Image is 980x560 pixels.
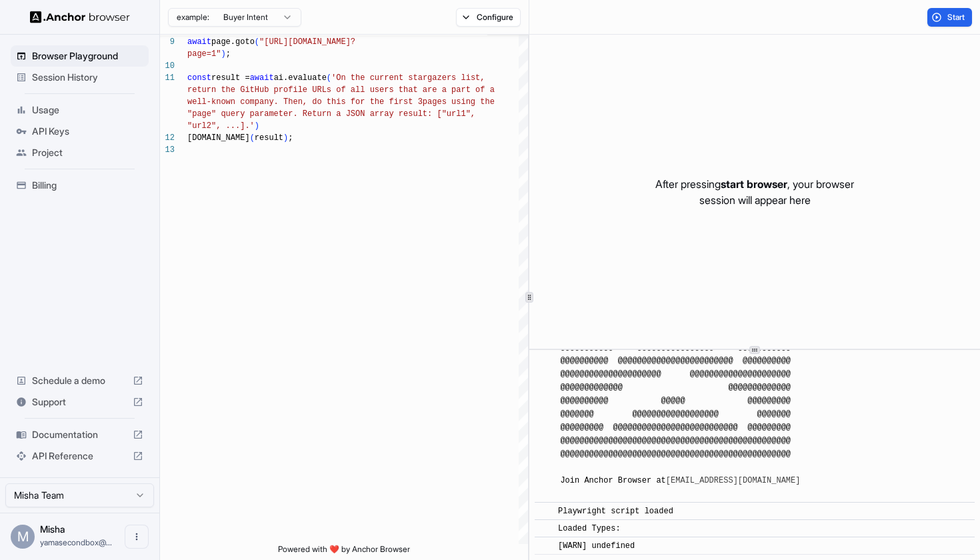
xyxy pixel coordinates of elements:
[327,73,331,83] span: (
[11,424,149,445] div: Documentation
[927,8,972,27] button: Start
[187,85,427,95] span: return the GitHub profile URLs of all users that a
[160,144,175,156] div: 13
[187,73,211,83] span: const
[11,391,149,413] div: Support
[40,523,65,535] span: Misha
[187,97,423,107] span: well-known company. Then, do this for the first 3
[187,133,250,143] span: [DOMAIN_NAME]
[250,73,274,83] span: await
[177,12,209,23] span: example:
[11,370,149,391] div: Schedule a demo
[32,428,127,441] span: Documentation
[226,49,231,59] span: ;
[11,121,149,142] div: API Keys
[11,175,149,196] div: Billing
[558,524,621,533] span: Loaded Types:
[32,71,143,84] span: Session History
[187,109,427,119] span: "page" query parameter. Return a JSON array result
[274,73,327,83] span: ai.evaluate
[721,177,787,191] span: start browser
[11,67,149,88] div: Session History
[288,133,293,143] span: ;
[32,146,143,159] span: Project
[255,121,259,131] span: )
[125,525,149,549] button: Open menu
[160,60,175,72] div: 10
[427,109,475,119] span: : ["url1",
[211,73,250,83] span: result =
[211,37,255,47] span: page.goto
[250,133,255,143] span: (
[255,133,283,143] span: result
[40,537,112,547] span: yamasecondbox@gmail.com
[427,85,495,95] span: re a part of a
[259,37,355,47] span: "[URL][DOMAIN_NAME]?
[32,449,127,463] span: API Reference
[331,73,485,83] span: 'On the current stargazers list,
[558,541,635,551] span: [WARN] undefined
[32,125,143,138] span: API Keys
[456,8,521,27] button: Configure
[30,11,130,23] img: Anchor Logo
[32,49,143,63] span: Browser Playground
[187,37,211,47] span: await
[666,476,801,485] a: [EMAIL_ADDRESS][DOMAIN_NAME]
[32,374,127,387] span: Schedule a demo
[423,97,495,107] span: pages using the
[187,49,221,59] span: page=1"
[160,36,175,48] div: 9
[11,445,149,467] div: API Reference
[32,103,143,117] span: Usage
[255,37,259,47] span: (
[187,121,255,131] span: "url2", ...].'
[11,525,35,549] div: M
[32,395,127,409] span: Support
[947,12,966,23] span: Start
[541,539,548,553] span: ​
[283,133,288,143] span: )
[11,45,149,67] div: Browser Playground
[558,507,673,516] span: Playwright script loaded
[32,179,143,192] span: Billing
[541,505,548,518] span: ​
[221,49,225,59] span: )
[160,72,175,84] div: 11
[655,176,854,208] p: After pressing , your browser session will appear here
[160,132,175,144] div: 12
[11,99,149,121] div: Usage
[11,142,149,163] div: Project
[541,522,548,535] span: ​
[278,544,410,560] span: Powered with ❤️ by Anchor Browser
